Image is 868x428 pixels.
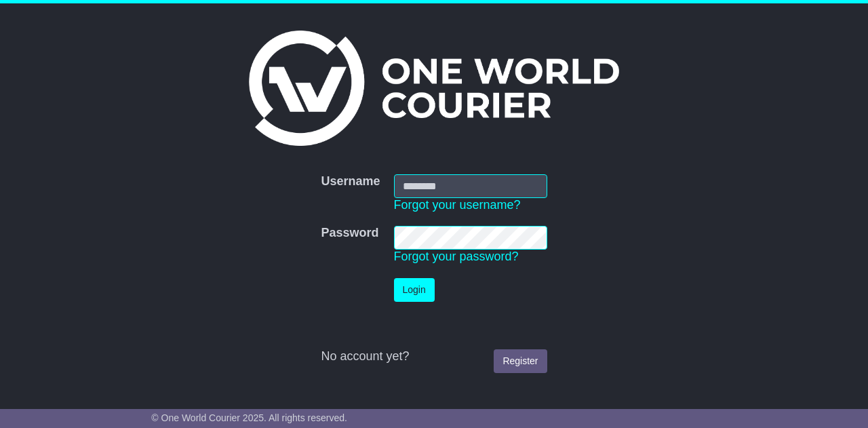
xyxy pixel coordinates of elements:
[321,226,378,241] label: Password
[394,250,519,263] a: Forgot your password?
[494,349,547,373] a: Register
[321,174,380,189] label: Username
[249,31,619,146] img: One World
[394,278,435,302] button: Login
[321,349,547,364] div: No account yet?
[394,198,521,212] a: Forgot your username?
[151,412,347,423] span: © One World Courier 2025. All rights reserved.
